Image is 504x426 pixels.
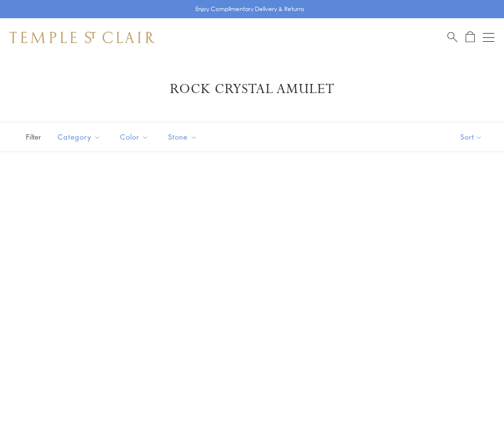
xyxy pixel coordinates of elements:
[466,31,475,43] a: Open Shopping Bag
[50,126,108,148] button: Category
[115,131,156,143] span: Color
[439,122,504,152] button: Show sort by
[447,31,457,43] a: Search
[53,131,108,143] span: Category
[24,81,480,98] h1: Rock Crystal Amulet
[10,32,155,43] img: Temple St. Clair
[113,126,156,148] button: Color
[195,4,304,14] p: Enjoy Complimentary Delivery & Returns
[483,32,494,43] button: Open navigation
[161,126,204,148] button: Stone
[163,131,204,143] span: Stone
